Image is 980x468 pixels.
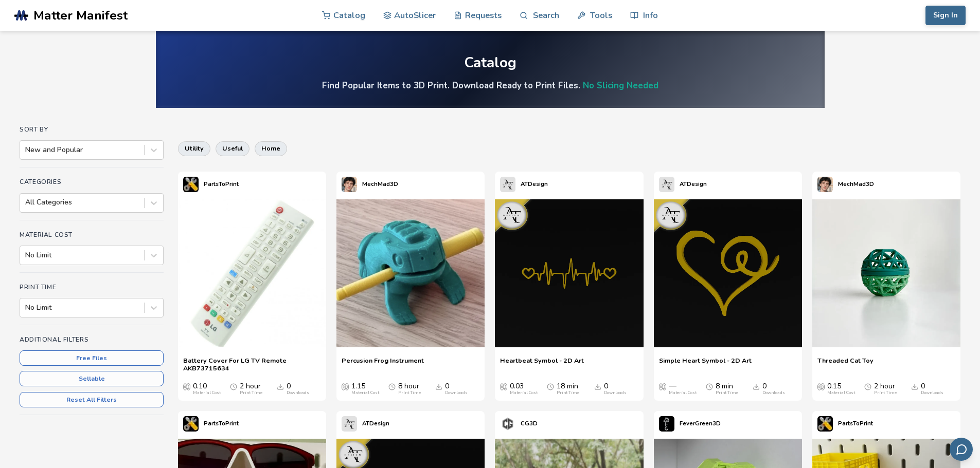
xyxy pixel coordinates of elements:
img: MechMad3D's profile [817,177,833,192]
h4: Categories [20,178,164,185]
div: 0.03 [510,382,538,396]
div: 0 [762,382,785,396]
input: No Limit [25,304,27,312]
p: PartsToPrint [204,418,239,429]
div: Downloads [445,390,468,396]
p: ATDesign [362,418,389,429]
div: Print Time [716,390,738,396]
a: CG3D's profileCG3D [495,411,543,437]
button: utility [178,141,210,156]
p: MechMad3D [838,179,874,190]
span: Average Cost [342,382,349,390]
div: 0 [921,382,943,396]
div: 18 min [557,382,579,396]
span: Average Print Time [706,382,713,390]
h4: Find Popular Items to 3D Print. Download Ready to Print Files. [322,80,658,91]
img: FeverGreen3D's profile [659,416,674,432]
input: All Categories [25,198,27,207]
span: — [669,382,676,390]
a: Simple Heart Symbol - 2D Art [659,357,752,372]
a: Heartbeat Symbol - 2D Art [500,357,584,372]
a: ATDesign's profileATDesign [654,172,712,197]
a: Threaded Cat Toy [817,357,874,372]
div: 0.10 [193,382,221,396]
p: PartsToPrint [838,418,873,429]
span: Average Print Time [230,382,237,390]
img: CG3D's profile [500,416,515,432]
span: Downloads [277,382,284,390]
a: MechMad3D's profileMechMad3D [812,172,879,197]
div: 0 [287,382,309,396]
p: PartsToPrint [204,179,239,190]
div: Material Cost [193,390,221,396]
div: 2 hour [240,382,262,396]
div: Downloads [762,390,785,396]
a: PartsToPrint's profilePartsToPrint [178,172,244,197]
a: Percusion Frog Instrument [342,357,424,372]
img: PartsToPrint's profile [817,416,833,432]
a: MechMad3D's profileMechMad3D [336,172,403,197]
h4: Sort By [20,126,164,133]
div: Print Time [557,390,579,396]
img: PartsToPrint's profile [183,416,199,432]
span: Average Cost [659,382,666,390]
span: Matter Manifest [33,8,128,23]
div: 0.15 [827,382,855,396]
img: ATDesign's profile [659,177,674,192]
a: FeverGreen3D's profileFeverGreen3D [654,411,726,437]
button: useful [216,141,250,156]
div: Print Time [398,390,421,396]
div: 0 [445,382,468,396]
span: Average Cost [817,382,825,390]
img: ATDesign's profile [342,416,357,432]
img: PartsToPrint's profile [183,177,199,192]
a: No Slicing Needed [583,80,658,91]
button: Send feedback via email [950,438,973,461]
span: Average Print Time [864,382,871,390]
span: Average Print Time [547,382,554,390]
div: Downloads [287,390,309,396]
div: 2 hour [874,382,897,396]
div: Material Cost [351,390,379,396]
button: Sellable [20,371,164,386]
a: ATDesign's profileATDesign [336,411,395,437]
button: Reset All Filters [20,392,164,407]
div: Material Cost [510,390,538,396]
div: Print Time [240,390,262,396]
h4: Material Cost [20,231,164,238]
div: 0 [604,382,627,396]
img: MechMad3D's profile [342,177,357,192]
input: New and Popular [25,146,27,154]
div: 8 min [716,382,738,396]
div: Catalog [464,55,516,71]
span: Average Print Time [388,382,396,390]
span: Downloads [435,382,442,390]
p: CG3D [521,418,538,429]
p: ATDesign [680,179,707,190]
div: 8 hour [398,382,421,396]
button: Free Files [20,350,164,366]
span: Downloads [911,382,918,390]
a: PartsToPrint's profilePartsToPrint [812,411,878,437]
h4: Print Time [20,284,164,291]
a: Battery Cover For LG TV Remote AKB73715634 [183,357,321,372]
button: Sign In [925,6,966,25]
a: PartsToPrint's profilePartsToPrint [178,411,244,437]
div: Material Cost [827,390,855,396]
h4: Additional Filters [20,336,164,343]
div: Material Cost [669,390,697,396]
div: 1.15 [351,382,379,396]
span: Average Cost [183,382,190,390]
input: No Limit [25,251,27,259]
span: Average Cost [500,382,507,390]
div: Downloads [604,390,627,396]
p: FeverGreen3D [680,418,721,429]
p: ATDesign [521,179,548,190]
p: MechMad3D [362,179,398,190]
img: ATDesign's profile [500,177,515,192]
